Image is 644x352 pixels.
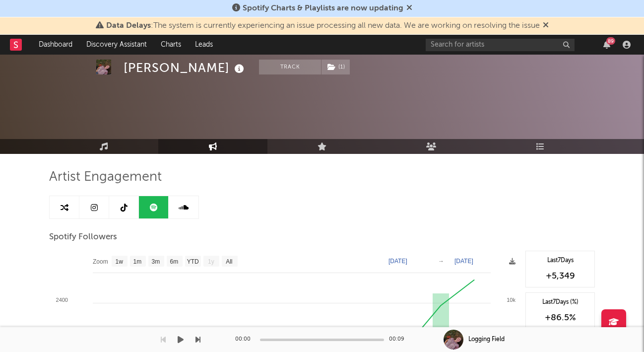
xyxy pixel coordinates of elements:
button: Track [259,60,321,74]
span: Dismiss [543,22,549,30]
text: 3m [152,258,160,265]
text: 1w [115,258,123,265]
button: 89 [603,41,610,49]
a: Discovery Assistant [79,35,154,55]
text: 1y [208,258,214,265]
span: Data Delays [106,22,151,30]
text: 1600 [56,327,68,333]
text: [DATE] [388,258,407,265]
text: 8k [510,327,515,333]
text: 6m [170,258,179,265]
div: Last 7 Days (%) [531,298,589,307]
text: YTD [187,258,199,265]
span: ( 1 ) [321,60,350,74]
div: Logging Field [468,335,505,344]
text: 2400 [56,297,68,303]
div: +5,349 [531,270,589,282]
a: Leads [188,35,220,55]
div: 89 [606,37,615,45]
input: Search for artists [426,39,575,51]
span: Artist Engagement [49,171,162,183]
a: Charts [154,35,188,55]
span: Dismiss [406,4,412,12]
span: : The system is currently experiencing an issue processing all new data. We are working on resolv... [106,22,540,30]
div: 00:09 [389,334,409,346]
text: 1m [133,258,142,265]
div: 00:00 [235,334,255,346]
text: [DATE] [454,258,473,265]
a: Dashboard [32,35,79,55]
text: All [226,258,232,265]
text: Zoom [93,258,108,265]
span: Spotify Followers [49,231,117,243]
div: [PERSON_NAME] [124,60,247,76]
text: → [438,258,444,265]
button: (1) [322,60,350,74]
div: +86.5 % [531,312,589,324]
span: Spotify Charts & Playlists are now updating [243,4,403,12]
div: Last 7 Days [531,256,589,265]
text: 10k [507,297,515,303]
